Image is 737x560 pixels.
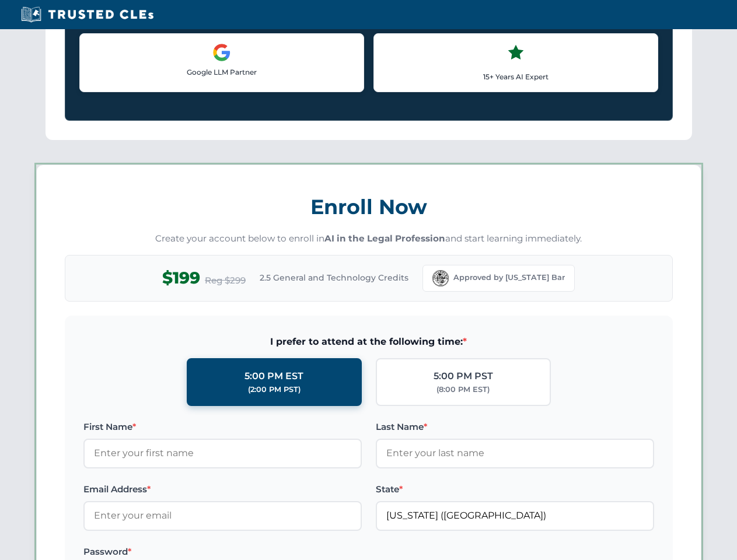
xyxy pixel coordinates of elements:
label: State [376,482,654,496]
div: (8:00 PM EST) [436,384,490,395]
span: $199 [162,265,200,291]
div: 5:00 PM PST [434,369,493,384]
img: Florida Bar [432,270,449,286]
strong: AI in the Legal Profession [324,233,445,244]
label: Last Name [376,420,654,434]
p: 15+ Years AI Expert [383,71,648,82]
span: Approved by [US_STATE] Bar [453,272,565,283]
input: Enter your last name [376,439,654,468]
input: Enter your email [83,501,362,530]
label: First Name [83,420,362,434]
img: Trusted CLEs [18,6,157,23]
span: Reg $299 [205,274,246,288]
input: Florida (FL) [376,501,654,530]
span: I prefer to attend at the following time: [83,334,654,349]
p: Google LLM Partner [89,66,354,78]
div: (2:00 PM PST) [248,384,301,395]
input: Enter your first name [83,439,362,468]
label: Email Address [83,482,362,496]
img: Google [212,43,231,62]
label: Password [83,545,362,559]
p: Create your account below to enroll in and start learning immediately. [65,232,673,246]
span: 2.5 General and Technology Credits [260,271,408,284]
h3: Enroll Now [65,188,673,225]
div: 5:00 PM EST [244,369,303,384]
